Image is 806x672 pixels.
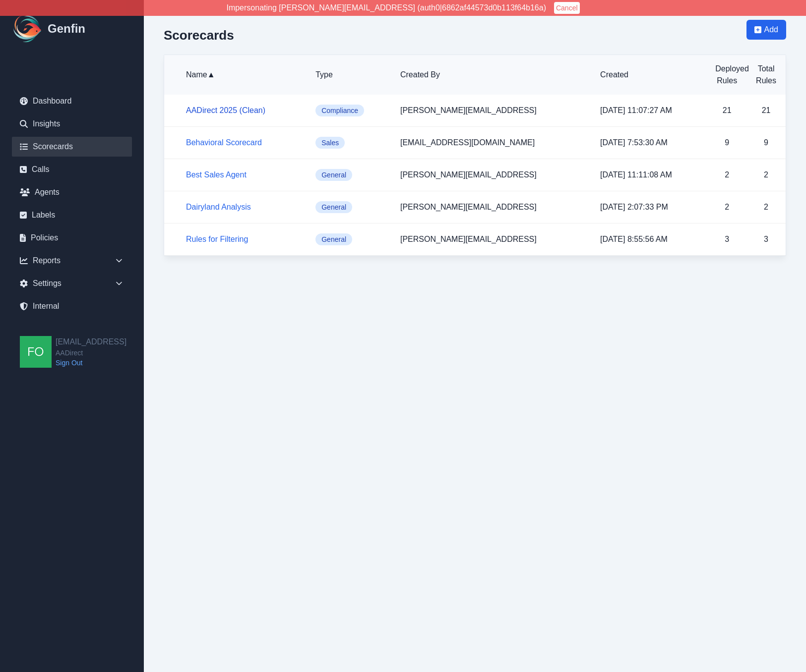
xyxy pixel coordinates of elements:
[164,55,308,95] th: Name ▲
[315,137,345,149] span: Sales
[164,28,234,43] h2: Scorecards
[12,296,132,316] a: Internal
[56,348,126,358] span: AADirect
[400,105,584,116] p: [PERSON_NAME][EMAIL_ADDRESS]
[308,55,392,95] th: Type
[600,169,699,181] p: [DATE] 11:11:08 AM
[715,105,739,116] p: 21
[12,137,132,157] a: Scorecards
[12,13,44,45] img: Logo
[715,137,739,149] p: 9
[715,201,739,213] p: 2
[12,91,132,111] a: Dashboard
[315,201,352,213] span: General
[20,336,52,368] img: founders@genfin.ai
[12,160,132,179] a: Calls
[392,55,592,95] th: Created By
[315,105,364,116] span: Compliance
[12,182,132,202] a: Agents
[715,233,739,245] p: 3
[592,55,707,95] th: Created
[400,137,584,149] p: [EMAIL_ADDRESS][DOMAIN_NAME]
[12,228,132,248] a: Policies
[554,2,580,14] button: Cancel
[754,201,778,213] p: 2
[754,169,778,181] p: 2
[754,233,778,245] p: 3
[12,205,132,225] a: Labels
[400,233,584,245] p: [PERSON_NAME][EMAIL_ADDRESS]
[715,169,739,181] p: 2
[315,233,352,245] span: General
[186,170,247,179] a: Best Sales Agent
[764,24,778,36] span: Add
[12,274,132,293] div: Settings
[746,55,786,95] th: Total Rules
[400,201,584,213] p: [PERSON_NAME][EMAIL_ADDRESS]
[600,105,699,116] p: [DATE] 11:07:27 AM
[754,137,778,149] p: 9
[186,138,262,147] a: Behavioral Scorecard
[48,21,85,37] h1: Genfin
[186,106,265,114] a: AADirect 2025 (Clean)
[12,251,132,271] div: Reports
[56,336,126,348] h2: [EMAIL_ADDRESS]
[12,114,132,134] a: Insights
[315,169,352,181] span: General
[754,105,778,116] p: 21
[400,169,584,181] p: [PERSON_NAME][EMAIL_ADDRESS]
[600,201,699,213] p: [DATE] 2:07:33 PM
[186,235,248,243] a: Rules for Filtering
[600,233,699,245] p: [DATE] 8:55:56 AM
[186,203,251,211] a: Dairyland Analysis
[600,137,699,149] p: [DATE] 7:53:30 AM
[707,55,746,95] th: Deployed Rules
[56,358,126,368] a: Sign Out
[746,20,786,55] a: Add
